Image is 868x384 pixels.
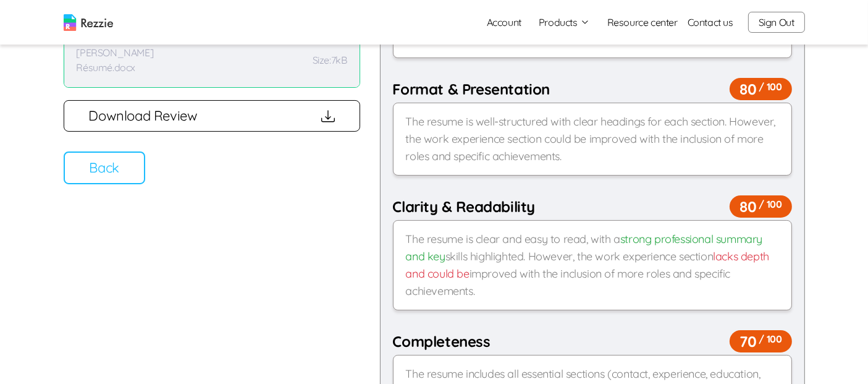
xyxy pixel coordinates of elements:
div: Format & Presentation [393,78,792,100]
img: logo [64,14,113,31]
p: Size: 7kB [313,53,347,67]
span: / 100 [759,79,782,94]
button: Back [64,151,145,184]
a: Account [477,10,531,35]
span: 80 [730,195,791,218]
span: / 100 [759,197,782,211]
button: Products [539,15,590,30]
span: 80 [730,78,791,100]
div: Completeness [393,330,792,352]
div: The resume is well-structured with clear headings for each section. However, the work experience ... [393,103,792,176]
span: 70 [730,330,791,352]
span: / 100 [759,331,782,346]
div: The resume is clear and easy to read, with a skills highlighted. However, the work experience sec... [393,220,792,310]
a: Resource center [607,15,678,30]
div: Clarity & Readability [393,195,792,218]
button: Download Review [64,100,360,132]
a: Contact us [688,15,733,30]
p: [PERSON_NAME] Résumé.docx [77,45,200,75]
button: Sign Out [748,12,805,33]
